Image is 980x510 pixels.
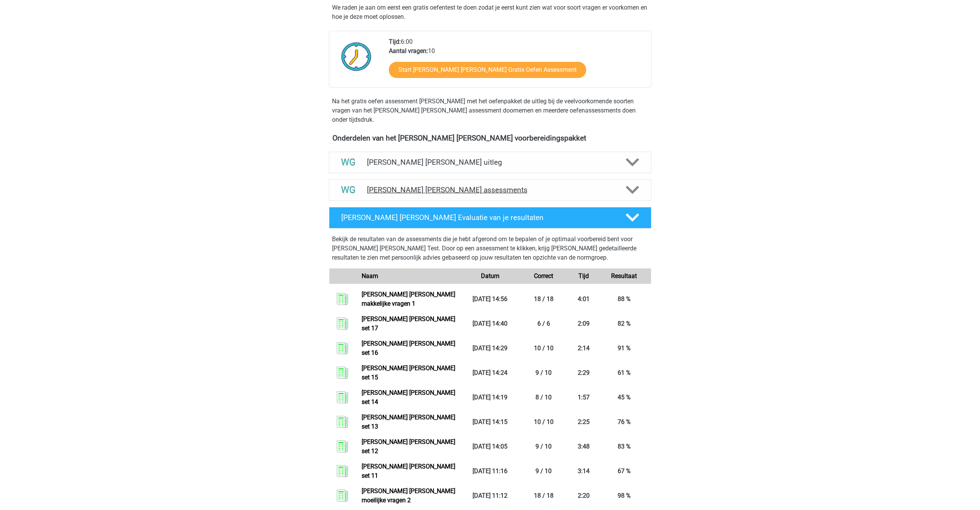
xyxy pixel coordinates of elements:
[326,179,654,201] a: assessments [PERSON_NAME] [PERSON_NAME] assessments
[362,340,455,356] a: [PERSON_NAME] [PERSON_NAME] set 16
[362,315,455,332] a: [PERSON_NAME] [PERSON_NAME] set 17
[332,3,648,22] p: We raden je aan om eerst een gratis oefentest te doen zodat je eerst kunt zien wat voor soort vra...
[362,438,455,455] a: [PERSON_NAME] [PERSON_NAME] set 12
[383,37,651,87] div: 6:00 10
[362,291,455,307] a: [PERSON_NAME] [PERSON_NAME] makkelijke vragen 1
[337,37,376,76] img: Klok
[362,364,455,381] a: [PERSON_NAME] [PERSON_NAME] set 15
[341,213,613,222] h4: [PERSON_NAME] [PERSON_NAME] Evaluatie van je resultaten
[329,97,651,124] div: Na het gratis oefen assessment [PERSON_NAME] met het oefenpakket de uitleg bij de veelvoorkomende...
[389,38,401,45] b: Tijd:
[362,463,455,479] a: [PERSON_NAME] [PERSON_NAME] set 11
[326,152,654,173] a: uitleg [PERSON_NAME] [PERSON_NAME] uitleg
[367,185,613,194] h4: [PERSON_NAME] [PERSON_NAME] assessments
[517,272,570,281] div: Correct
[332,235,648,262] p: Bekijk de resultaten van de assessments die je hebt afgerond om te bepalen of je optimaal voorber...
[389,47,428,55] b: Aantal vragen:
[326,207,654,229] a: [PERSON_NAME] [PERSON_NAME] Evaluatie van je resultaten
[597,272,651,281] div: Resultaat
[339,180,358,200] img: watson glaser assessments
[570,272,597,281] div: Tijd
[367,158,613,167] h4: [PERSON_NAME] [PERSON_NAME] uitleg
[339,152,358,172] img: watson glaser uitleg
[389,62,586,78] a: Start [PERSON_NAME] [PERSON_NAME] Gratis Oefen Assessment
[332,134,648,142] h4: Onderdelen van het [PERSON_NAME] [PERSON_NAME] voorbereidingspakket
[362,414,455,430] a: [PERSON_NAME] [PERSON_NAME] set 13
[463,272,517,281] div: Datum
[362,487,455,504] a: [PERSON_NAME] [PERSON_NAME] moeilijke vragen 2
[362,389,455,406] a: [PERSON_NAME] [PERSON_NAME] set 14
[356,272,463,281] div: Naam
